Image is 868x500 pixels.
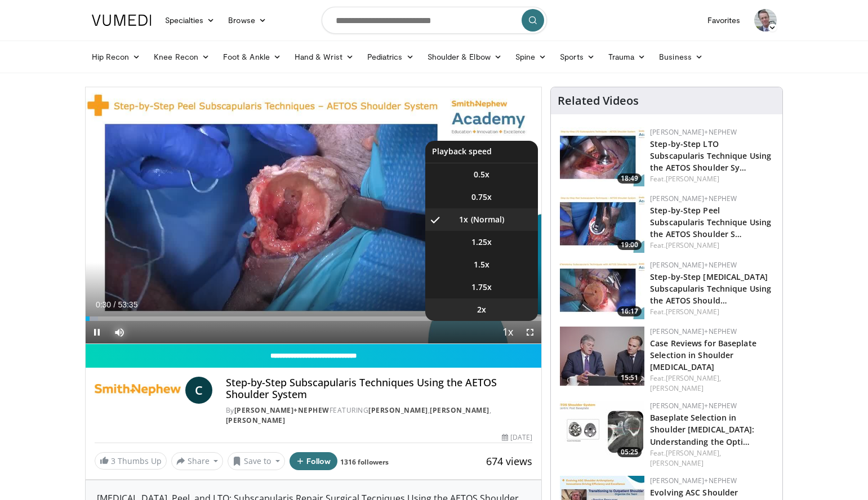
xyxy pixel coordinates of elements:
a: [PERSON_NAME]+Nephew [650,401,737,410]
span: 18:49 [617,173,642,184]
div: Feat. [650,373,773,394]
div: Feat. [650,174,773,184]
div: Feat. [650,240,773,251]
a: Hand & Wrist [288,46,360,68]
div: Feat. [650,448,773,468]
a: [PERSON_NAME], [666,448,721,458]
a: [PERSON_NAME]+Nephew [650,476,737,485]
a: [PERSON_NAME] [368,405,428,415]
a: Step-by-Step LTO Subscapularis Technique Using the AETOS Shoulder Sy… [650,139,771,173]
img: f00e741d-fb3a-4d21-89eb-19e7839cb837.150x105_q85_crop-smart_upscale.jpg [560,327,644,386]
a: 05:25 [560,401,644,460]
a: [PERSON_NAME] [650,458,704,468]
a: [PERSON_NAME]+Nephew [234,405,330,415]
div: Feat. [650,307,773,317]
a: 15:51 [560,327,644,386]
a: [PERSON_NAME] [666,174,719,184]
button: Mute [108,321,131,343]
button: Follow [290,452,338,470]
a: [PERSON_NAME] [650,383,704,393]
a: Baseplate Selection in Shoulder [MEDICAL_DATA]: Understanding the Opti… [650,412,754,447]
a: 1316 followers [340,457,389,467]
a: 19:00 [560,194,644,253]
span: 0:30 [96,300,111,309]
a: Case Reviews for Baseplate Selection in Shoulder [MEDICAL_DATA] [650,338,756,372]
img: VuMedi Logo [92,15,152,26]
span: 19:00 [617,240,642,250]
span: 1.5x [474,259,489,270]
a: [PERSON_NAME]+Nephew [650,260,737,270]
span: 2x [477,304,486,315]
button: Pause [86,321,108,343]
a: [PERSON_NAME]+Nephew [650,127,737,137]
a: Spine [509,46,553,68]
a: 16:17 [560,260,644,319]
div: By FEATURING , , [226,405,532,426]
a: Hip Recon [85,46,148,68]
button: Fullscreen [519,321,541,343]
a: [PERSON_NAME]+Nephew [650,194,737,203]
a: [PERSON_NAME] [666,307,719,316]
img: 4b15b7a9-a58b-4518-b73d-b60939e2e08b.150x105_q85_crop-smart_upscale.jpg [560,401,644,460]
a: 3 Thumbs Up [95,452,167,470]
a: Shoulder & Elbow [421,46,509,68]
button: Save to [228,452,285,470]
a: C [185,377,212,404]
a: Trauma [602,46,653,68]
a: Step-by-Step Peel Subscapularis Technique Using the AETOS Shoulder S… [650,205,771,239]
span: 1.75x [471,282,492,293]
div: [DATE] [502,432,532,443]
img: Avatar [754,9,777,32]
span: 53:35 [118,300,137,309]
a: [PERSON_NAME], [666,373,721,383]
a: Business [652,46,710,68]
h4: Step-by-Step Subscapularis Techniques Using the AETOS Shoulder System [226,377,532,401]
a: [PERSON_NAME] [430,405,489,415]
img: Smith+Nephew [95,377,181,404]
span: 0.75x [471,191,492,203]
span: 16:17 [617,306,642,316]
span: / [114,300,116,309]
a: Browse [221,9,273,32]
span: 674 views [486,454,532,468]
a: Favorites [701,9,747,32]
img: 5fb50d2e-094e-471e-87f5-37e6246062e2.150x105_q85_crop-smart_upscale.jpg [560,127,644,186]
div: Progress Bar [86,316,542,321]
a: Knee Recon [147,46,216,68]
button: Share [171,452,224,470]
a: [PERSON_NAME] [666,240,719,250]
img: ca45cbb5-4e2d-4a89-993c-d0571e41d102.150x105_q85_crop-smart_upscale.jpg [560,260,644,319]
a: Specialties [158,9,222,32]
button: Playback Rate [496,321,519,343]
span: 3 [111,456,115,466]
a: Foot & Ankle [216,46,288,68]
h4: Related Videos [558,94,639,108]
video-js: Video Player [86,87,542,344]
input: Search topics, interventions [322,7,547,34]
span: 15:51 [617,373,642,383]
a: 18:49 [560,127,644,186]
img: b20f33db-e2ef-4fba-9ed7-2022b8b6c9a2.150x105_q85_crop-smart_upscale.jpg [560,194,644,253]
a: [PERSON_NAME]+Nephew [650,327,737,336]
a: Pediatrics [360,46,421,68]
span: 1x [459,214,468,225]
a: [PERSON_NAME] [226,416,286,425]
span: 0.5x [474,169,489,180]
span: 1.25x [471,236,492,248]
span: 05:25 [617,447,642,457]
a: Step-by-Step [MEDICAL_DATA] Subscapularis Technique Using the AETOS Should… [650,271,771,306]
a: Sports [553,46,602,68]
